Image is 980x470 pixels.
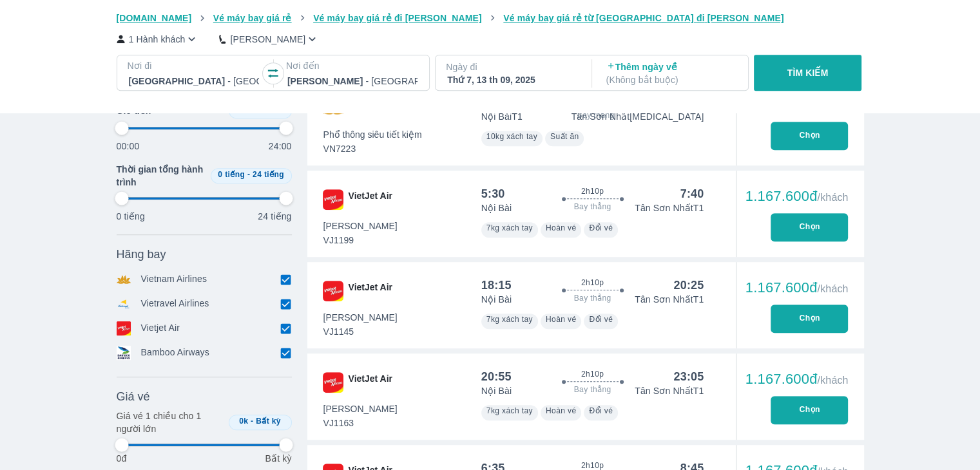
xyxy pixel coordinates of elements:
[481,277,512,293] div: 18:15
[481,384,512,397] p: Nội Bài
[117,32,199,46] button: 1 Hành khách
[323,142,422,155] span: VN7223
[349,281,392,301] span: VietJet Air
[680,186,704,202] div: 7:40
[546,315,577,324] span: Hoàn vé
[481,293,512,306] p: Nội Bài
[323,234,398,247] span: VJ1199
[446,61,579,73] p: Ngày đi
[349,372,392,393] span: VietJet Air
[235,106,256,115] span: 00:00
[771,305,848,333] button: Chọn
[117,13,192,23] span: [DOMAIN_NAME]
[247,171,250,180] span: -
[787,66,829,79] p: TÌM KIẾM
[323,417,398,429] span: VJ1163
[481,186,505,202] div: 5:30
[258,211,291,223] p: 24 tiếng
[323,372,343,393] img: VJ
[349,189,392,210] span: VietJet Air
[486,132,537,141] span: 10kg xách tay
[256,417,281,426] span: Bất kỳ
[230,33,305,46] p: [PERSON_NAME]
[218,171,245,180] span: 0 tiếng
[481,110,523,123] p: Nội Bài T1
[117,453,127,465] p: 0đ
[117,410,224,436] p: Giá vé 1 chiều cho 1 người lớn
[817,283,848,294] span: /khách
[771,122,848,150] button: Chọn
[745,371,849,387] div: 1.167.600đ
[117,12,864,24] nav: breadcrumb
[264,106,285,115] span: 24:00
[481,202,512,214] p: Nội Bài
[550,132,579,141] span: Suất ăn
[323,402,398,415] span: [PERSON_NAME]
[323,220,398,232] span: [PERSON_NAME]
[606,73,736,86] p: ( Không bắt buộc )
[673,369,704,384] div: 23:05
[486,315,533,324] span: 7kg xách tay
[589,315,613,324] span: Đổi vé
[572,110,704,123] p: Tân Sơn Nhất [MEDICAL_DATA]
[117,390,150,405] span: Giá vé
[141,297,209,312] p: Vietravel Airlines
[323,311,398,324] span: [PERSON_NAME]
[253,171,284,180] span: 24 tiếng
[141,322,180,336] p: Vietjet Air
[635,293,704,306] p: Tân Sơn Nhất T1
[481,369,512,384] div: 20:55
[581,186,604,196] span: 2h10p
[265,453,291,465] p: Bất kỳ
[581,277,604,288] span: 2h10p
[219,32,319,46] button: [PERSON_NAME]
[589,223,613,232] span: Đổi vé
[745,189,849,204] div: 1.167.600đ
[117,211,145,223] p: 0 tiếng
[817,192,848,203] span: /khách
[141,273,207,287] p: Vietnam Airlines
[141,346,209,361] p: Bamboo Airways
[745,280,849,296] div: 1.167.600đ
[117,140,140,153] p: 00:00
[606,61,736,86] p: Thêm ngày về
[129,33,186,46] p: 1 Hành khách
[546,406,577,415] span: Hoàn vé
[486,406,533,415] span: 7kg xách tay
[771,396,848,424] button: Chọn
[258,106,261,115] span: -
[313,13,482,23] span: Vé máy bay giá rẻ đi [PERSON_NAME]
[286,59,419,72] p: Nơi đến
[771,213,848,241] button: Chọn
[503,13,784,23] span: Vé máy bay giá rẻ từ [GEOGRAPHIC_DATA] đi [PERSON_NAME]
[635,384,704,397] p: Tân Sơn Nhất T1
[251,417,253,426] span: -
[447,73,577,86] div: Thứ 7, 13 th 09, 2025
[213,13,292,23] span: Vé máy bay giá rẻ
[239,417,248,426] span: 0k
[486,223,533,232] span: 7kg xách tay
[117,247,166,263] span: Hãng bay
[673,277,704,293] div: 20:25
[589,406,613,415] span: Đổi vé
[817,375,848,386] span: /khách
[635,202,704,214] p: Tân Sơn Nhất T1
[546,223,577,232] span: Hoàn vé
[323,281,343,301] img: VJ
[323,325,398,338] span: VJ1145
[117,164,206,189] span: Thời gian tổng hành trình
[754,55,861,91] button: TÌM KIẾM
[323,128,422,141] span: Phổ thông siêu tiết kiệm
[581,369,604,379] span: 2h10p
[269,140,292,153] p: 24:00
[128,59,260,72] p: Nơi đi
[323,189,343,210] img: VJ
